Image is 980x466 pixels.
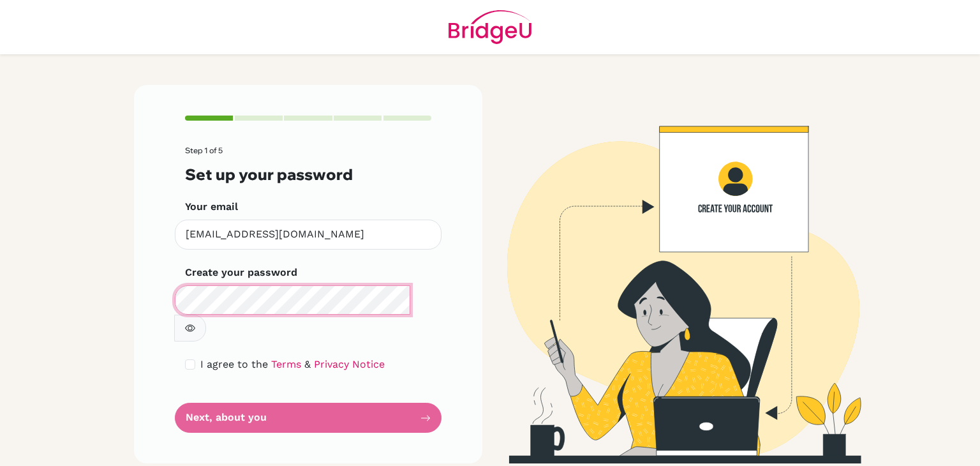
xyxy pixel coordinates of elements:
label: Create your password [185,265,297,280]
a: Privacy Notice [314,358,385,370]
label: Your email [185,199,238,214]
h3: Set up your password [185,165,431,184]
span: & [304,358,311,370]
input: Insert your email* [175,220,442,250]
span: I agree to the [200,358,268,370]
a: Terms [271,358,301,370]
span: Step 1 of 5 [185,146,223,155]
